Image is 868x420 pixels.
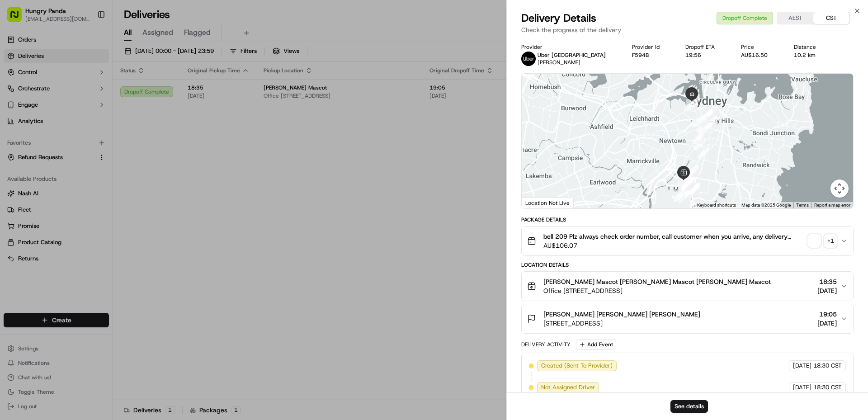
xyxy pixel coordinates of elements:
[682,177,694,189] div: 19
[741,43,779,51] div: Price
[689,183,700,195] div: 8
[18,165,25,172] img: 1736555255976-a54dd68f-1ca7-489b-9aae-adbdc363a1c4
[521,261,854,269] div: Location Details
[524,197,554,208] a: Open this area in Google Maps (opens a new window)
[73,198,149,215] a: 💻API Documentation
[543,277,771,286] span: [PERSON_NAME] Mascot [PERSON_NAME] Mascot [PERSON_NAME] Mascot
[794,43,828,51] div: Distance
[5,198,73,215] a: 📗Knowledge Base
[18,202,69,211] span: Knowledge Base
[693,115,705,127] div: 32
[693,132,704,144] div: 23
[154,89,165,100] button: Start new chat
[817,286,837,295] span: [DATE]
[9,203,16,210] div: 📗
[697,202,736,208] button: Keyboard shortcuts
[543,310,700,319] span: [PERSON_NAME] [PERSON_NAME] [PERSON_NAME]
[576,339,616,350] button: Add Event
[9,118,61,125] div: Past conversations
[697,121,708,133] div: 24
[24,58,163,68] input: Got a question? Start typing here...
[813,12,849,24] button: CST
[9,156,24,170] img: Asif Zaman Khan
[41,95,124,103] div: We're available if you need us!
[679,182,690,193] div: 10
[28,165,73,172] span: [PERSON_NAME]
[522,227,853,255] button: bell 209 Plz always check order number, call customer when you arrive, any delivery issues, Conta...
[813,362,842,370] span: 18:30 CST
[85,202,145,211] span: API Documentation
[521,341,571,348] div: Delivery Activity
[64,224,109,231] a: Powered byPylon
[30,140,33,147] span: •
[706,116,717,128] div: 30
[702,109,713,121] div: 29
[76,203,84,210] div: 💻
[9,9,27,27] img: Nash
[41,86,148,95] div: Start new chat
[687,165,699,177] div: 20
[793,362,811,370] span: [DATE]
[522,304,853,333] button: [PERSON_NAME] [PERSON_NAME] [PERSON_NAME][STREET_ADDRESS]19:05[DATE]
[75,165,78,172] span: •
[521,25,854,34] p: Check the progress of the delivery
[543,286,771,295] span: Office [STREET_ADDRESS]
[678,191,689,203] div: 17
[670,400,708,413] button: See details
[521,52,536,66] img: uber-new-logo.jpeg
[632,43,671,51] div: Provider Id
[19,86,35,103] img: 8016278978528_b943e370aa5ada12b00a_72.png
[90,224,109,231] span: Pylon
[522,197,574,208] div: Location Not Live
[522,272,853,301] button: [PERSON_NAME] Mascot [PERSON_NAME] Mascot [PERSON_NAME] MascotOffice [STREET_ADDRESS]18:35[DATE]
[684,178,695,189] div: 4
[140,116,165,127] button: See all
[698,147,709,159] div: 21
[824,235,837,247] div: + 1
[817,310,837,319] span: 19:05
[524,197,554,208] img: Google
[679,190,691,202] div: 16
[543,241,804,250] span: AU$106.07
[9,86,25,103] img: 1736555255976-a54dd68f-1ca7-489b-9aae-adbdc363a1c4
[830,179,849,198] button: Map camera controls
[793,383,811,392] span: [DATE]
[678,175,690,187] div: 12
[701,122,713,133] div: 31
[543,232,804,241] span: bell 209 Plz always check order number, call customer when you arrive, any delivery issues, Conta...
[521,216,854,223] div: Package Details
[694,138,706,150] div: 22
[543,319,700,328] span: [STREET_ADDRESS]
[538,59,580,66] span: [PERSON_NAME]
[674,190,685,202] div: 18
[521,43,618,51] div: Provider
[521,11,596,25] span: Delivery Details
[35,140,56,147] span: 9月17日
[541,362,613,370] span: Created (Sent To Provider)
[814,203,850,208] a: Report a map error
[702,109,713,121] div: 27
[632,52,649,59] button: F594B
[9,36,165,51] p: Welcome 👋
[794,52,828,59] div: 10.2 km
[813,383,842,392] span: 18:30 CST
[817,319,837,328] span: [DATE]
[796,203,809,208] a: Terms (opens in new tab)
[685,43,726,51] div: Dropoff ETA
[741,52,779,59] div: AU$16.50
[817,277,837,286] span: 18:35
[685,52,726,59] div: 19:56
[686,99,698,111] div: 33
[777,12,813,24] button: AEST
[80,165,101,172] span: 8月27日
[541,383,595,392] span: Not Assigned Driver
[808,235,837,247] button: +1
[678,184,690,195] div: 9
[679,181,691,193] div: 13
[741,203,791,208] span: Map data ©2025 Google
[538,52,606,59] p: Uber [GEOGRAPHIC_DATA]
